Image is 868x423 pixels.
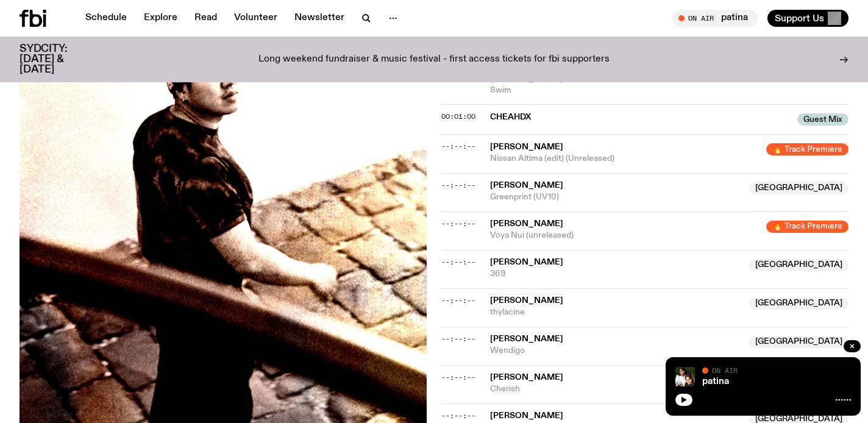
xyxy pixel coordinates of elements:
span: [PERSON_NAME] [490,219,563,228]
span: 🔥 Track Premiere [766,143,848,155]
span: [PERSON_NAME] [490,74,563,83]
span: [PERSON_NAME] [490,335,563,343]
span: CHEAHDX [490,112,790,123]
span: 369 [490,268,742,280]
span: Swim [490,85,848,96]
button: Support Us [767,10,848,27]
a: patina [702,377,729,386]
span: [GEOGRAPHIC_DATA] [749,297,848,310]
a: Volunteer [227,10,285,27]
span: Support Us [775,13,824,24]
span: 🔥 Track Premiere [766,221,848,233]
span: [PERSON_NAME] [490,181,563,190]
a: Read [187,10,224,27]
h3: SYDCITY: [DATE] & [DATE] [20,44,98,75]
span: thylacine [490,307,742,318]
span: --:--:-- [441,219,475,229]
button: On Airpatina [672,10,758,27]
span: --:--:-- [441,372,475,382]
span: Greenprint (UV10) [490,191,742,203]
a: Newsletter [287,10,352,27]
span: Nissan Altima (edit) (Unreleased) [490,153,759,165]
span: On Air [712,366,738,374]
span: [PERSON_NAME] [490,258,563,266]
span: [GEOGRAPHIC_DATA] [749,336,848,348]
span: [PERSON_NAME] [490,373,563,382]
p: Long weekend fundraiser & music festival - first access tickets for fbi supporters [258,54,610,65]
a: Explore [137,10,185,27]
span: --:--:-- [441,334,475,344]
span: Cherish [490,383,742,395]
span: [PERSON_NAME] [490,296,563,305]
span: Guest Mix [797,113,848,126]
span: --:--:-- [441,257,475,267]
span: Wendigo [490,345,742,357]
span: [PERSON_NAME] [490,411,563,420]
span: Voya Nui (unreleased) [490,230,759,241]
button: 00:01:00 [441,113,475,120]
a: Schedule [78,10,134,27]
span: [GEOGRAPHIC_DATA] [749,182,848,194]
span: --:--:-- [441,296,475,305]
span: [GEOGRAPHIC_DATA] [749,259,848,271]
span: --:--:-- [441,180,475,190]
span: --:--:-- [441,141,475,151]
span: [PERSON_NAME] [490,143,563,151]
span: --:--:-- [441,411,475,421]
span: 00:01:00 [441,112,475,121]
